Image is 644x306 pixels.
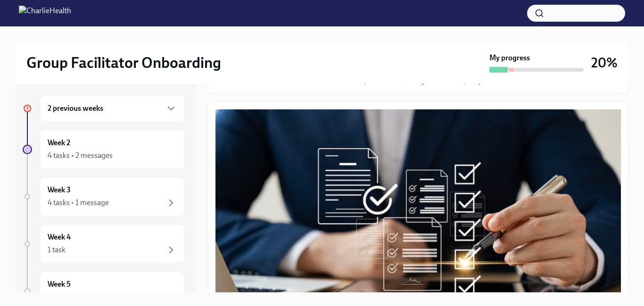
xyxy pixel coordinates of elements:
[23,177,185,216] a: Week 34 tasks • 1 message
[48,150,113,161] div: 4 tasks • 2 messages
[591,54,618,71] h3: 20%
[23,130,185,169] a: Week 24 tasks • 2 messages
[26,53,221,72] h2: Group Facilitator Onboarding
[48,185,71,195] h6: Week 3
[489,53,530,63] strong: My progress
[48,279,71,289] h6: Week 5
[48,232,71,242] h6: Week 4
[19,6,71,21] img: CharlieHealth
[48,103,103,114] h6: 2 previous weeks
[48,292,66,302] div: 1 task
[48,138,70,148] h6: Week 2
[23,224,185,264] a: Week 41 task
[40,95,185,122] div: 2 previous weeks
[48,245,66,255] div: 1 task
[48,198,109,208] div: 4 tasks • 1 message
